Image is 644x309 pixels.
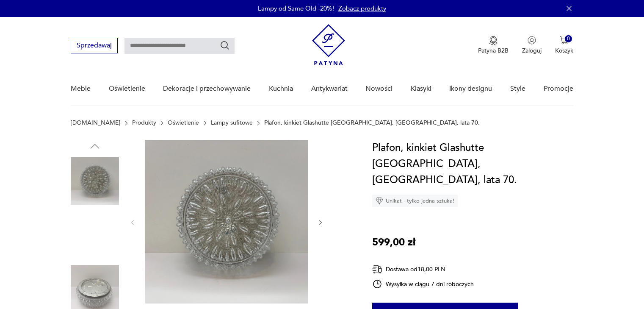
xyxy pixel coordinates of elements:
[132,120,156,126] a: Produkty
[211,120,253,126] a: Lampy sufitowe
[555,36,573,55] button: 0Koszyk
[312,24,345,65] img: Patyna - sklep z meblami i dekoracjami vintage
[522,36,542,55] button: Zaloguj
[372,234,415,251] p: 599,00 zł
[478,36,509,55] a: Ikona medaluPatyna B2B
[372,279,474,289] div: Wysyłka w ciągu 7 dni roboczych
[522,47,542,55] p: Zaloguj
[163,72,251,105] a: Dekoracje i przechowywanie
[372,195,458,207] div: Unikat - tylko jedna sztuka!
[372,264,382,275] img: Ikona dostawy
[560,36,568,45] img: Ikona koszyka
[449,72,492,105] a: Ikony designu
[489,36,498,45] img: Ikona medalu
[565,35,572,42] div: 0
[376,197,383,205] img: Ikona diamentu
[365,72,392,105] a: Nowości
[528,36,536,45] img: Ikonka użytkownika
[168,120,199,126] a: Oświetlenie
[510,72,525,105] a: Style
[71,72,91,105] a: Meble
[478,36,509,55] button: Patyna B2B
[71,38,118,53] button: Sprzedawaj
[258,4,334,13] p: Lampy od Same Old -20%!
[338,4,386,13] a: Zobacz produkty
[71,43,118,49] a: Sprzedawaj
[109,72,145,105] a: Oświetlenie
[220,40,230,50] button: Szukaj
[71,157,119,205] img: Zdjęcie produktu Plafon, kinkiet Glashutte Limburg, Niemcy, lata 70.
[478,47,509,55] p: Patyna B2B
[264,120,480,126] p: Plafon, kinkiet Glashutte [GEOGRAPHIC_DATA], [GEOGRAPHIC_DATA], lata 70.
[71,120,120,126] a: [DOMAIN_NAME]
[544,72,573,105] a: Promocje
[71,211,119,259] img: Zdjęcie produktu Plafon, kinkiet Glashutte Limburg, Niemcy, lata 70.
[372,140,573,188] h1: Plafon, kinkiet Glashutte [GEOGRAPHIC_DATA], [GEOGRAPHIC_DATA], lata 70.
[555,47,573,55] p: Koszyk
[372,264,474,275] div: Dostawa od 18,00 PLN
[269,72,293,105] a: Kuchnia
[411,72,431,105] a: Klasyki
[311,72,348,105] a: Antykwariat
[145,140,308,303] img: Zdjęcie produktu Plafon, kinkiet Glashutte Limburg, Niemcy, lata 70.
